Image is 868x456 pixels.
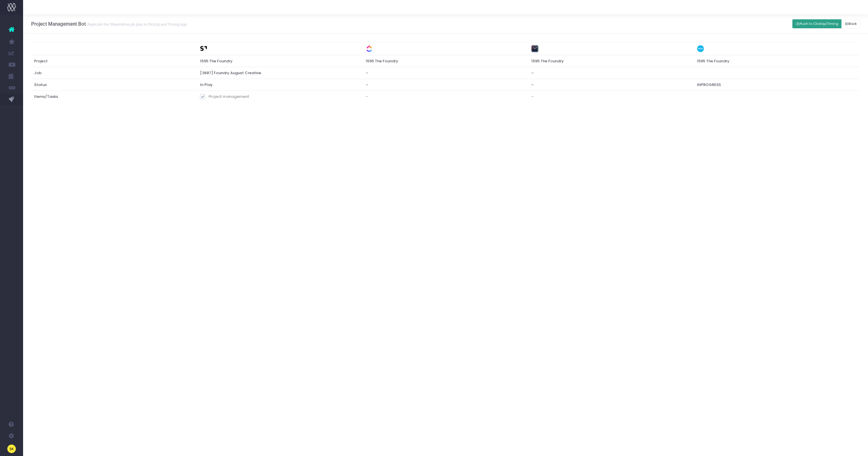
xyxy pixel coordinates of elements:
[694,79,860,91] th: INPROGRESS
[363,91,528,105] td: –
[528,79,694,91] th: –
[363,79,528,91] th: –
[31,91,197,105] th: Items/Tasks
[31,55,197,67] th: Project
[528,91,694,105] td: –
[697,45,704,52] img: xero-color.png
[366,58,398,64] span: 1595 The Foundry
[200,58,233,64] span: 1595 The Foundry
[200,45,207,52] img: streamtime_fav.png
[363,67,528,79] th: –
[31,67,197,79] th: Job
[366,45,373,52] img: clickup-color.png
[86,21,187,27] small: Replicate the Streamtime job plan in ClickUp and Timing App.
[200,70,261,76] span: [3687] Foundry August Creative
[528,67,694,79] th: –
[197,79,363,91] th: In Play
[531,58,564,64] span: 1595 The Foundry
[7,444,16,453] img: images/default_profile_image.png
[531,45,538,52] img: timing-color.png
[697,58,729,64] span: 1595 The Foundry
[792,18,860,30] div: Small button group
[792,19,841,28] button: Push to ClickUp/Timing
[841,19,860,28] button: Back
[31,21,187,27] h3: Project Management Bot
[200,94,249,100] label: Project management
[31,79,197,91] th: Status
